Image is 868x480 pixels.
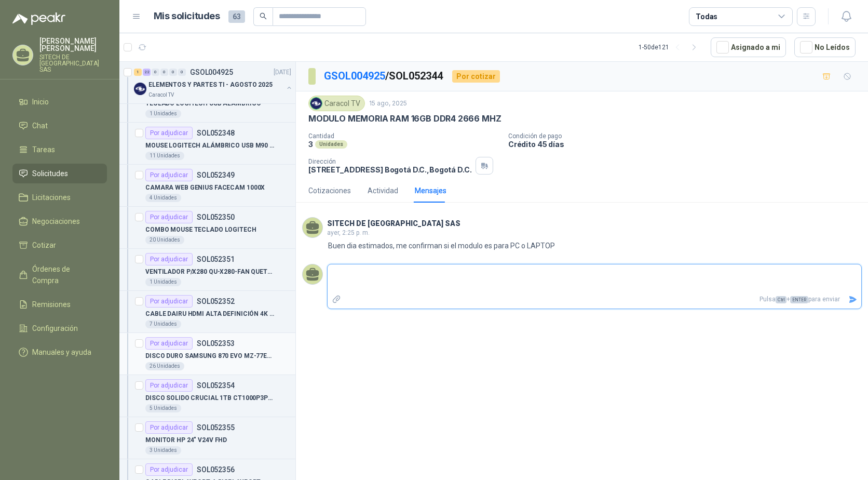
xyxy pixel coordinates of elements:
a: Órdenes de Compra [12,259,107,290]
a: Chat [12,116,107,136]
div: Cotizaciones [308,185,351,196]
span: Tareas [32,144,55,155]
span: ayer, 2:25 p. m. [327,229,370,236]
div: 1 - 50 de 121 [639,39,702,56]
p: Caracol TV [148,91,174,99]
p: 15 ago, 2025 [369,99,407,109]
div: Unidades [315,140,347,149]
p: Cantidad [308,132,500,140]
a: 1 22 0 0 0 0 GSOL004925[DATE] Company LogoELEMENTOS Y PARTES TI - AGOSTO 2025Caracol TV [134,66,293,99]
div: 1 Unidades [145,110,181,118]
p: SOL052355 [197,424,235,431]
button: Enviar [844,290,861,309]
div: 26 Unidades [145,362,184,370]
p: CAMARA WEB GENIUS FACECAM 1000X [145,183,265,193]
div: 1 Unidades [145,278,181,286]
p: SOL052354 [197,382,235,389]
p: / SOL052344 [324,68,444,84]
div: 20 Unidades [145,236,184,244]
div: Mensajes [415,185,446,196]
span: Inicio [32,96,49,108]
a: Licitaciones [12,188,107,207]
span: ENTER [790,296,808,303]
label: Adjuntar archivos [328,290,345,309]
div: Por adjudicar [145,295,193,308]
a: Por adjudicarSOL052349CAMARA WEB GENIUS FACECAM 1000X4 Unidades [119,165,295,207]
img: Company Logo [310,98,322,109]
p: MODULO MEMORIA RAM 16GB DDR4 2666 MHZ [308,113,501,124]
p: Buen dia estimados, me confirman si el modulo es para PC o LAPTOP [328,240,555,251]
a: GSOL004925 [324,70,385,82]
div: Por adjudicar [145,169,193,181]
div: 4 Unidades [145,194,181,202]
span: Chat [32,120,48,131]
h1: Mis solicitudes [154,9,220,24]
div: Por adjudicar [145,127,193,139]
p: MOUSE LOGITECH ALÁMBRICO USB M90 NEGRO [145,141,275,151]
a: Solicitudes [12,164,107,183]
div: Por adjudicar [145,253,193,265]
div: Por adjudicar [145,211,193,223]
p: [DATE] [274,68,291,77]
div: 0 [160,69,168,76]
span: Cotizar [32,239,56,251]
a: Manuales y ayuda [12,342,107,362]
div: 1 [134,69,142,76]
span: Negociaciones [32,216,80,227]
a: Por adjudicarSOL052348MOUSE LOGITECH ALÁMBRICO USB M90 NEGRO11 Unidades [119,123,295,165]
h3: SITECH DE [GEOGRAPHIC_DATA] SAS [327,221,460,226]
span: search [260,12,267,20]
div: Por adjudicar [145,337,193,350]
button: Asignado a mi [711,37,786,57]
p: 3 [308,140,313,149]
p: SOL052356 [197,466,235,473]
div: 11 Unidades [145,152,184,160]
p: GSOL004925 [190,69,233,76]
span: Solicitudes [32,168,68,179]
div: Por adjudicar [145,379,193,392]
button: No Leídos [794,37,856,57]
a: Remisiones [12,295,107,314]
a: Por adjudicarSOL052353DISCO DURO SAMSUNG 870 EVO MZ-77E1T0 1TB26 Unidades [119,333,295,375]
a: Configuración [12,318,107,338]
div: Actividad [368,185,398,196]
p: SOL052352 [197,298,235,305]
img: Company Logo [134,83,146,95]
a: Cotizar [12,235,107,255]
p: MONITOR HP 24" V24V FHD [145,435,227,445]
p: VENTILADOR P/X280 QU-X280-FAN QUETTERLEE [145,267,275,277]
p: [STREET_ADDRESS] Bogotá D.C. , Bogotá D.C. [308,165,471,174]
p: Condición de pago [508,132,864,140]
span: Remisiones [32,299,71,310]
div: 0 [152,69,159,76]
span: Órdenes de Compra [32,263,97,286]
p: Crédito 45 días [508,140,864,149]
span: Manuales y ayuda [32,346,91,358]
div: Por adjudicar [145,463,193,476]
p: SOL052348 [197,129,235,137]
p: SITECH DE [GEOGRAPHIC_DATA] SAS [39,54,107,73]
div: 5 Unidades [145,404,181,412]
div: 3 Unidades [145,446,181,455]
div: 22 [143,69,151,76]
span: Ctrl [776,296,786,303]
p: SOL052353 [197,340,235,347]
a: Por adjudicarSOL052351VENTILADOR P/X280 QU-X280-FAN QUETTERLEE1 Unidades [119,249,295,291]
p: [PERSON_NAME] [PERSON_NAME] [39,37,107,52]
a: Por adjudicarSOL052354DISCO SOLIDO CRUCIAL 1TB CT1000P3PSSD5 Unidades [119,375,295,417]
p: SOL052351 [197,256,235,263]
div: Por adjudicar [145,421,193,434]
div: Por cotizar [452,70,500,83]
p: Pulsa + para enviar [345,290,845,309]
p: SOL052349 [197,171,235,179]
div: Caracol TV [308,96,365,111]
a: Por adjudicarSOL052355MONITOR HP 24" V24V FHD3 Unidades [119,417,295,459]
span: Licitaciones [32,192,71,203]
div: 0 [169,69,177,76]
a: Por adjudicarSOL052352CABLE DAIRU HDMI ALTA DEFINICIÓN 4K 2M7 Unidades [119,291,295,333]
img: Logo peakr [12,12,65,25]
p: Dirección [308,158,471,165]
p: COMBO MOUSE TECLADO LOGITECH [145,225,256,235]
a: Tareas [12,140,107,159]
div: Todas [696,11,717,22]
